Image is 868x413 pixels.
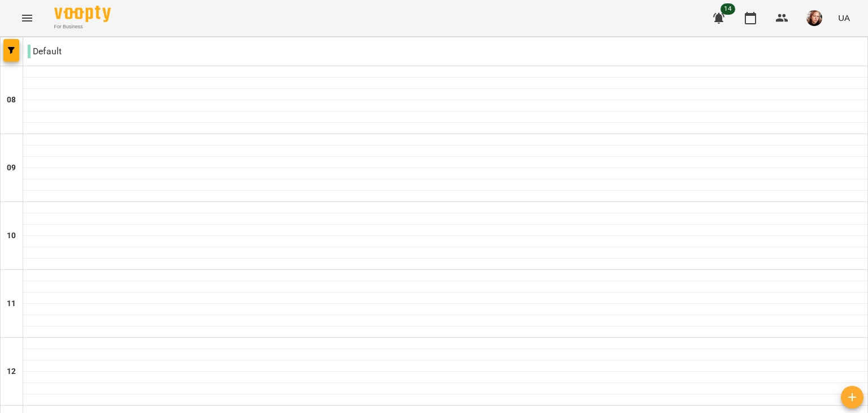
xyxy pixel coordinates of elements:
[28,45,62,58] p: Default
[721,3,735,15] span: 14
[7,365,16,378] h6: 12
[7,94,16,106] h6: 08
[838,12,850,24] span: UA
[841,386,863,408] button: Створити урок
[54,23,111,31] span: For Business
[7,298,16,310] h6: 11
[54,6,111,22] img: Voopty Logo
[14,5,41,32] button: Menu
[806,10,822,26] img: c776b89b0489282a00d64ad0ce576d5d.jpeg
[7,162,16,174] h6: 09
[834,7,854,28] button: UA
[7,230,16,242] h6: 10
